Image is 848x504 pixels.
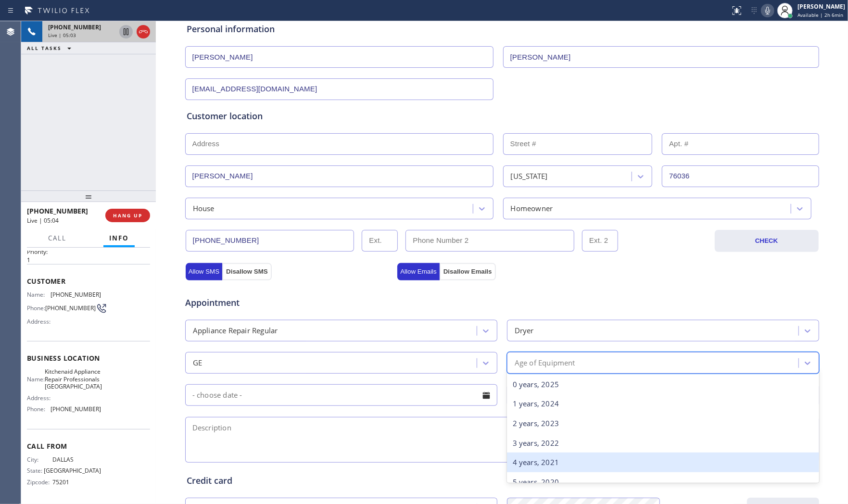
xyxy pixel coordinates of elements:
[187,474,818,487] div: Credit card
[105,209,150,222] button: HANG UP
[362,230,398,252] input: Ext.
[27,304,45,312] span: Phone:
[185,133,494,155] input: Address
[27,467,44,474] span: State:
[797,12,843,18] span: Available | 2h 6min
[185,78,494,100] input: Email
[119,25,133,38] button: Hold Customer
[27,405,51,413] span: Phone:
[503,133,653,155] input: Street #
[185,384,497,406] input: - choose date -
[662,165,819,187] input: ZIP
[185,165,494,187] input: City
[582,230,618,252] input: Ext. 2
[185,296,395,309] span: Appointment
[27,216,59,225] span: Live | 05:04
[27,456,52,463] span: City:
[662,133,819,155] input: Apt. #
[103,229,135,248] button: Info
[507,453,819,472] div: 4 years, 2021
[52,456,101,463] span: DALLAS
[440,263,496,280] button: Disallow Emails
[27,291,51,298] span: Name:
[515,357,575,368] div: Age of Equipment
[27,318,52,325] span: Address:
[185,46,494,68] input: First Name
[113,212,142,219] span: HANG UP
[503,46,819,68] input: Last Name
[48,32,76,38] span: Live | 05:03
[27,206,88,215] span: [PHONE_NUMBER]
[137,25,150,38] button: Hang up
[507,375,819,394] div: 0 years, 2025
[186,263,222,280] button: Allow SMS
[48,23,101,31] span: [PHONE_NUMBER]
[27,45,62,51] span: ALL TASKS
[507,433,819,453] div: 3 years, 2022
[511,203,553,214] div: Homeowner
[51,405,101,413] span: [PHONE_NUMBER]
[511,171,548,182] div: [US_STATE]
[193,357,202,368] div: GE
[193,325,278,336] div: Appliance Repair Regular
[397,263,440,280] button: Allow Emails
[42,229,72,248] button: Call
[27,277,150,286] span: Customer
[507,414,819,433] div: 2 years, 2023
[797,2,845,11] div: [PERSON_NAME]
[48,234,66,242] span: Call
[27,441,150,451] span: Call From
[27,248,150,256] h2: Priority:
[187,23,818,36] div: Personal information
[27,353,150,363] span: Business location
[45,304,96,312] span: [PHONE_NUMBER]
[187,110,818,123] div: Customer location
[186,230,354,252] input: Phone Number
[515,325,534,336] div: Dryer
[27,376,45,383] span: Name:
[27,479,52,486] span: Zipcode:
[405,230,574,252] input: Phone Number 2
[193,203,215,214] div: House
[52,479,101,486] span: 75201
[45,368,102,390] span: Kitchenaid Appliance Repair Professionals [GEOGRAPHIC_DATA]
[715,230,819,252] button: CHECK
[109,234,129,242] span: Info
[27,256,150,264] p: 1
[507,472,819,492] div: 5 years, 2020
[507,394,819,414] div: 1 years, 2024
[222,263,272,280] button: Disallow SMS
[27,394,52,402] span: Address:
[51,291,101,298] span: [PHONE_NUMBER]
[761,4,774,17] button: Mute
[21,42,81,54] button: ALL TASKS
[44,467,101,474] span: [GEOGRAPHIC_DATA]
